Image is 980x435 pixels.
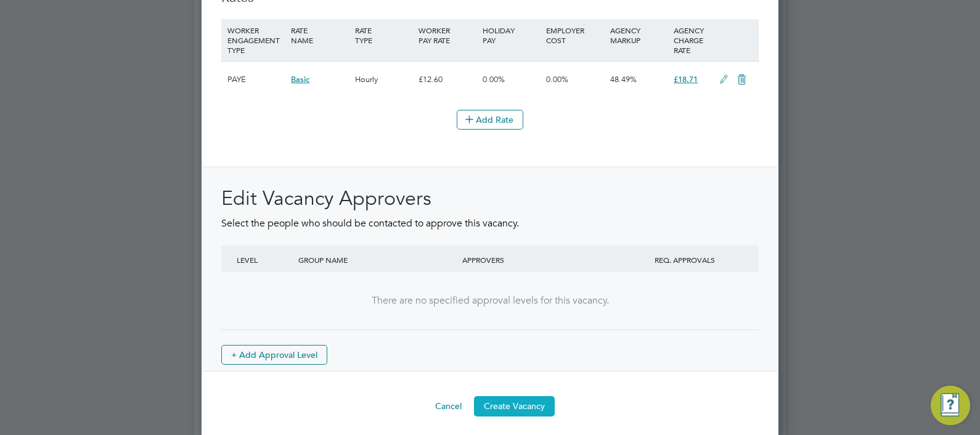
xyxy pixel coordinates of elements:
[425,396,472,416] button: Cancel
[415,62,479,97] div: £12.60
[221,186,759,212] h2: Edit Vacancy Approvers
[480,19,543,51] div: HOLIDAY PAY
[546,74,568,85] span: 0.00%
[234,246,295,274] div: LEVEL
[483,74,505,85] span: 0.00%
[671,19,713,61] div: AGENCY CHARGE RATE
[543,19,606,51] div: EMPLOYER COST
[224,19,288,61] div: WORKER ENGAGEMENT TYPE
[610,74,637,85] span: 48.49%
[221,345,327,365] button: + Add Approval Level
[352,19,415,51] div: RATE TYPE
[459,246,623,274] div: APPROVERS
[674,74,698,85] span: £18.71
[224,62,288,97] div: PAYE
[295,246,459,274] div: GROUP NAME
[623,246,746,274] div: REQ. APPROVALS
[415,19,479,51] div: WORKER PAY RATE
[221,217,519,230] span: Select the people who should be contacted to approve this vacancy.
[474,396,555,416] button: Create Vacancy
[931,386,970,425] button: Engage Resource Center
[352,62,415,97] div: Hourly
[291,74,309,85] span: Basic
[234,294,746,307] div: There are no specified approval levels for this vacancy.
[607,19,671,51] div: AGENCY MARKUP
[288,19,351,51] div: RATE NAME
[457,110,523,130] button: Add Rate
